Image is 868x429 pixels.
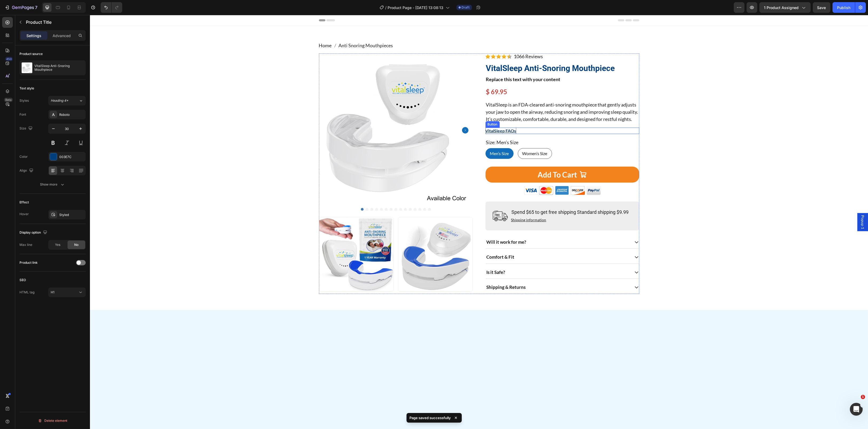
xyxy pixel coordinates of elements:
button: Dot [271,193,274,196]
p: Advanced [53,33,71,38]
span: No [74,242,78,247]
img: product feature img [22,62,32,73]
button: Dot [300,193,302,196]
nav: breadcrumb [229,27,549,34]
img: paymenticon.png [434,171,511,180]
p: VitalSleep is an FDA-cleared anti-snoring mouthpiece that gently adjusts your jaw to open the air... [396,86,549,108]
div: Add To Cart [448,154,487,165]
button: H1 [48,288,86,297]
img: Free shipping [402,193,418,209]
span: 1 product assigned [764,5,799,10]
p: VitalSleep Anti-Snoring Mouthpiece [34,64,84,72]
span: H1 [51,290,54,294]
iframe: Intercom live chat [850,403,863,416]
button: Dot [285,193,288,196]
div: Align [19,167,34,174]
div: Replace this text with your content [396,61,549,68]
span: Heading 4* [51,98,68,103]
img: gempages_451081390222476386-0f99e0c1-a88d-4de2-94dc-3dc250b31ab4.png [229,202,304,277]
button: Dot [295,193,298,196]
p: Spend $65 to get free shipping Standard shipping $9.99 [422,194,539,200]
div: Publish [837,5,850,10]
p: Settings [26,33,41,38]
div: Max line [19,242,32,247]
button: Dot [333,193,336,196]
button: Dot [290,193,293,196]
button: Show more [19,180,86,189]
span: Save [817,5,826,10]
p: 1066 Reviews [424,39,453,45]
span: Yes [55,242,60,247]
button: 7 [2,2,40,13]
button: Publish [833,2,855,13]
span: Popup 1 [770,200,775,214]
p: Comfort & Fit [397,239,425,246]
span: Draft [462,5,470,10]
div: Roboto [59,112,84,117]
div: Button [397,107,409,112]
div: Display option [19,229,48,236]
div: Hover [19,212,29,217]
div: Effect [19,200,29,205]
button: Carousel Next Arrow [372,112,378,119]
button: Heading 4* [48,96,86,105]
div: 003E7C [59,155,84,159]
div: Show more [40,182,65,187]
div: Delete element [38,418,67,424]
div: Product link [19,260,38,265]
div: Undo/Redo [101,2,122,13]
div: Color [19,154,28,159]
span: Product Page - [DATE] 13:08:13 [388,5,444,10]
p: 7 [35,4,37,11]
span: Men’s Size [400,136,419,141]
a: VitalSleep FAQs [396,113,426,119]
button: Delete element [19,416,86,425]
button: Dot [338,193,341,196]
div: Beta [4,98,13,102]
span: / [385,5,387,10]
button: Dot [276,193,278,196]
strong: Shipping & Returns [397,269,436,275]
strong: Is it Safe? [397,254,415,260]
div: Font [19,112,26,117]
iframe: Design area [90,15,868,429]
span: Home [229,27,242,34]
div: HTML tag [19,290,34,295]
div: Text style [19,86,34,91]
span: Women’s Size [432,136,457,141]
div: $ 69.95 [396,73,549,81]
button: Dot [324,193,326,196]
button: Dot [281,193,283,196]
div: Product source [19,52,43,56]
span: 1 [861,395,865,399]
span: Anti Snoring Mouthpieces [249,27,303,34]
img: four-half-star.png [396,39,422,45]
button: Dot [329,193,331,196]
button: Dot [309,193,312,196]
div: Styles [19,98,29,103]
div: Size [19,125,34,132]
button: 1 product assigned [759,2,811,13]
button: <p>1066 Reviews</p> [424,39,453,45]
div: SEO [19,278,26,282]
button: Add To Cart [396,152,549,168]
p: Will it work for me? [397,224,436,231]
p: Page saved successfully [410,415,451,420]
div: 450 [5,57,13,61]
button: Dot [305,193,307,196]
button: Dot [319,193,322,196]
a: Shipping information [421,203,456,207]
div: Styled [59,212,84,217]
button: Dot [314,193,317,196]
legend: Size: Men’s Size [396,123,429,132]
h1: VitalSleep Anti-Snoring Mouthpiece [396,48,549,59]
button: Save [813,2,830,13]
img: gempages_451081390222476386-e7691b4b-0a80-4bf8-8b63-ad57cbe18f45.png [308,202,383,277]
p: Product Title [26,19,84,25]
